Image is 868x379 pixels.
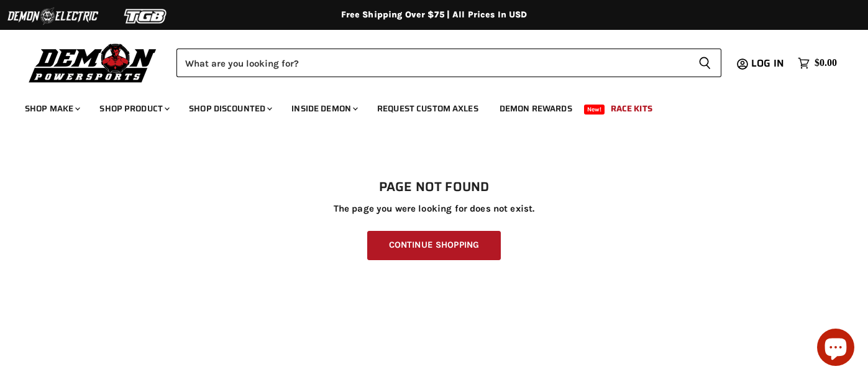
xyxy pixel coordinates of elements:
[6,4,99,28] img: Demon Electric Logo 2
[25,204,843,214] p: The page you were looking for does not exist.
[368,96,488,121] a: Request Custom Axles
[99,4,193,28] img: TGB Logo 2
[90,96,177,121] a: Shop Product
[25,180,843,195] h1: Page not found
[282,96,365,121] a: Inside Demon
[601,96,662,121] a: Race Kits
[751,55,784,71] span: Log in
[490,96,582,121] a: Demon Rewards
[584,105,605,115] span: New!
[792,54,843,72] a: $0.00
[176,49,688,77] input: Search
[16,91,834,121] ul: Main menu
[180,96,280,121] a: Shop Discounted
[367,231,501,260] a: Continue Shopping
[25,40,161,85] img: Demon Powersports
[176,49,721,77] form: Product
[746,58,792,69] a: Log in
[688,49,721,77] button: Search
[815,57,837,69] span: $0.00
[813,329,858,369] inbox-online-store-chat: Shopify online store chat
[16,96,88,121] a: Shop Make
